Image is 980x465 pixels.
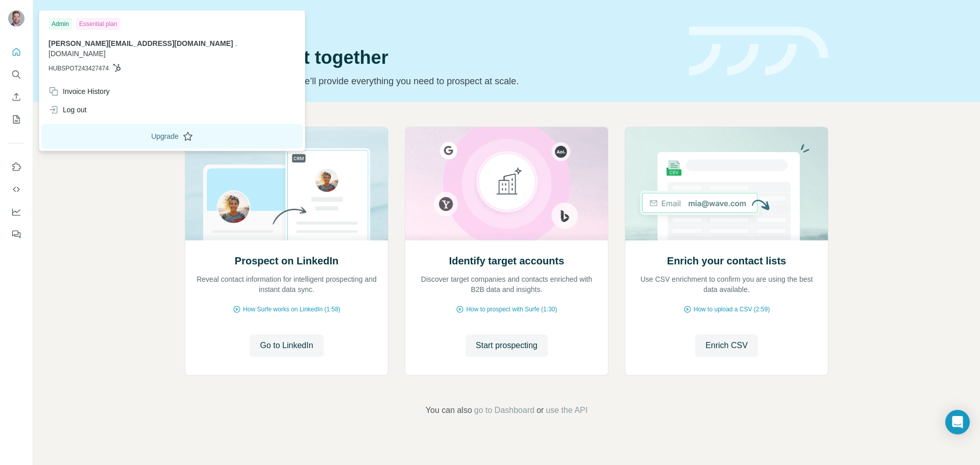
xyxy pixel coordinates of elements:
[695,334,758,357] button: Enrich CSV
[48,105,87,115] div: Log out
[449,254,565,268] h2: Identify target accounts
[474,404,534,417] button: go to Dashboard
[185,47,677,68] h1: Let’s prospect together
[48,18,72,30] div: Admin
[48,64,109,73] span: HUBSPOT243427474
[8,65,24,84] button: Search
[689,27,828,76] img: banner
[235,39,237,47] span: .
[48,50,106,58] span: [DOMAIN_NAME]
[195,274,378,295] p: Reveal contact information for intelligent prospecting and instant data sync.
[426,404,472,417] span: You can also
[76,18,120,30] div: Essential plan
[635,274,818,295] p: Use CSV enrichment to confirm you are using the best data available.
[243,305,340,314] span: How Surfe works on LinkedIn (1:58)
[8,158,24,176] button: Use Surfe on LinkedIn
[41,124,303,149] button: Upgrade
[8,180,24,199] button: Use Surfe API
[405,127,608,240] img: Identify target accounts
[8,88,24,106] button: Enrich CSV
[8,225,24,243] button: Feedback
[8,203,24,221] button: Dashboard
[945,410,970,434] div: Open Intercom Messenger
[476,339,537,352] span: Start prospecting
[48,86,110,96] div: Invoice History
[8,10,24,27] img: Avatar
[415,274,598,295] p: Discover target companies and contacts enriched with B2B data and insights.
[466,305,557,314] span: How to prospect with Surfe (1:30)
[705,339,748,352] span: Enrich CSV
[465,334,548,357] button: Start prospecting
[667,254,786,268] h2: Enrich your contact lists
[546,404,587,417] button: use the API
[250,334,323,357] button: Go to LinkedIn
[8,110,24,129] button: My lists
[694,305,770,314] span: How to upload a CSV (2:59)
[625,127,828,240] img: Enrich your contact lists
[185,74,677,88] p: Pick your starting point and we’ll provide everything you need to prospect at scale.
[48,39,233,47] span: [PERSON_NAME][EMAIL_ADDRESS][DOMAIN_NAME]
[8,43,24,61] button: Quick start
[536,404,544,417] span: or
[260,339,313,352] span: Go to LinkedIn
[185,19,677,29] div: Quick start
[185,127,388,240] img: Prospect on LinkedIn
[235,254,338,268] h2: Prospect on LinkedIn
